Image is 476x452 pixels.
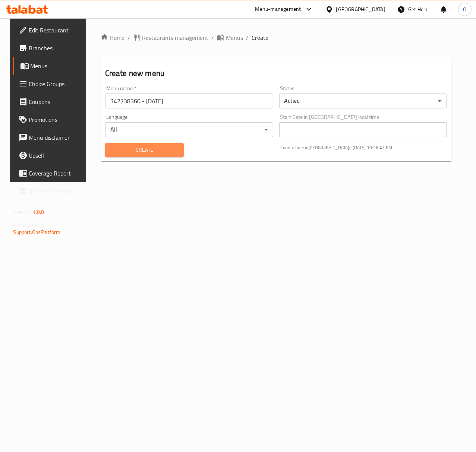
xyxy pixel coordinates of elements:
[105,94,273,108] input: Please enter Menu name
[13,164,89,182] a: Coverage Report
[29,169,83,178] span: Coverage Report
[101,33,124,42] a: Home
[13,207,32,217] span: Version:
[463,5,466,13] span: O
[255,5,301,14] div: Menu-management
[13,93,89,111] a: Coupons
[29,151,83,160] span: Upsell
[279,94,447,108] div: Active
[29,133,83,142] span: Menu disclaimer
[142,33,208,42] span: Restaurants management
[13,111,89,129] a: Promotions
[252,33,268,42] span: Create
[13,75,89,93] a: Choice Groups
[133,33,208,42] a: Restaurants management
[13,182,89,200] a: Grocery Checklist
[105,68,447,79] h2: Create new menu
[13,129,89,146] a: Menu disclaimer
[281,144,447,151] p: Current time in [GEOGRAPHIC_DATA] is [DATE] 10:26:47 PM
[29,115,83,124] span: Promotions
[29,44,83,53] span: Branches
[29,26,83,35] span: Edit Restaurant
[13,39,89,57] a: Branches
[13,57,89,75] a: Menus
[217,33,243,42] a: Menus
[29,187,83,196] span: Grocery Checklist
[336,5,385,13] div: [GEOGRAPHIC_DATA]
[13,227,61,237] a: Support.OpsPlatform
[226,33,243,42] span: Menus
[13,220,48,230] span: Get support on:
[246,33,249,42] li: /
[105,143,184,157] button: Create
[31,61,83,70] span: Menus
[13,146,89,164] a: Upsell
[33,207,44,217] span: 1.0.0
[29,79,83,88] span: Choice Groups
[13,21,89,39] a: Edit Restaurant
[101,33,452,42] nav: breadcrumb
[105,122,273,137] div: All
[211,33,214,42] li: /
[111,145,178,155] span: Create
[127,33,130,42] li: /
[29,97,83,106] span: Coupons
